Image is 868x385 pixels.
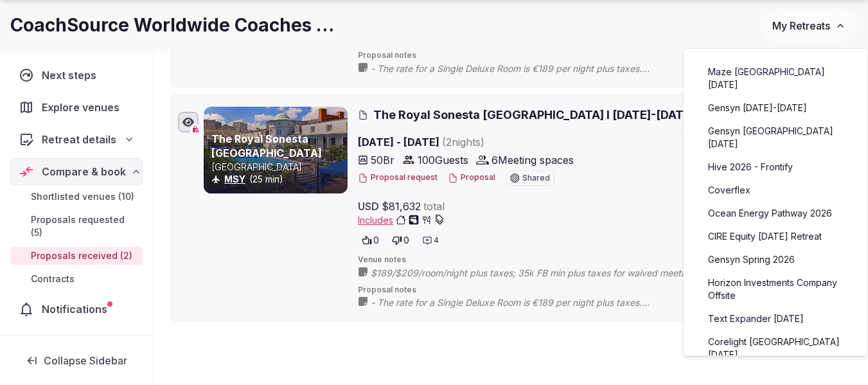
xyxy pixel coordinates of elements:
[10,13,339,38] h1: CoachSource Worldwide Coaches Forum 2026
[371,152,394,168] span: 50 Br
[371,62,849,75] span: - The rate for a Single Deluxe Room is €189 per night plus taxes. - The hotel highlighted that th...
[696,98,855,118] a: Gensyn [DATE]-[DATE]
[358,172,438,183] button: Proposal request
[403,234,409,247] span: 0
[358,50,849,61] span: Proposal notes
[696,332,855,365] a: Corelight [GEOGRAPHIC_DATA] [DATE]
[442,136,484,148] span: ( 2 night s )
[10,270,143,288] a: Contracts
[42,164,126,179] span: Compare & book
[696,309,855,329] a: Text Expander [DATE]
[358,231,383,249] button: 0
[418,152,468,168] span: 100 Guests
[211,173,345,186] div: (25 min)
[423,199,445,214] span: total
[448,172,495,183] button: Proposal
[224,173,245,186] button: MSY
[382,199,421,214] span: $81,632
[696,273,855,306] a: Horizon Investments Company Offsite
[42,100,125,115] span: Explore venues
[42,132,116,147] span: Retreat details
[10,346,143,375] button: Collapse Sidebar
[31,213,137,239] span: Proposals requested (5)
[42,301,112,317] span: Notifications
[10,296,143,323] a: Notifications
[211,161,345,174] p: [GEOGRAPHIC_DATA]
[358,285,849,296] span: Proposal notes
[696,203,855,224] a: Ocean Energy Pathway 2026
[211,132,322,159] a: The Royal Sonesta [GEOGRAPHIC_DATA]
[358,255,849,265] span: Venue notes
[224,174,245,184] a: MSY
[358,199,379,214] span: USD
[772,19,830,32] span: My Retreats
[696,62,855,95] a: Maze [GEOGRAPHIC_DATA] [DATE]
[31,249,132,262] span: Proposals received (2)
[31,273,75,285] span: Contracts
[31,190,134,203] span: Shortlisted venues (10)
[388,231,413,249] button: 0
[373,234,379,247] span: 0
[371,296,849,309] span: - The rate for a Single Deluxe Room is €189 per night plus taxes. - Changes to the guest room blo...
[10,211,143,242] a: Proposals requested (5)
[760,10,858,42] button: My Retreats
[434,235,439,246] span: 4
[492,152,574,168] span: 6 Meeting spaces
[522,174,550,182] span: Shared
[696,180,855,201] a: Coverflex
[358,134,695,150] span: [DATE] - [DATE]
[42,67,102,83] span: Next steps
[358,214,445,227] button: Includes
[10,247,143,265] a: Proposals received (2)
[696,121,855,154] a: Gensyn [GEOGRAPHIC_DATA] [DATE]
[696,157,855,177] a: Hive 2026 - Frontify
[373,107,695,123] span: The Royal Sonesta [GEOGRAPHIC_DATA] I [DATE]-[DATE]
[10,188,143,206] a: Shortlisted venues (10)
[371,267,750,280] span: $189/$209/room/night plus taxes; 35k FB min plus taxes for waived meeting space.
[10,94,143,121] a: Explore venues
[696,226,855,247] a: CIRE Equity [DATE] Retreat
[10,62,143,89] a: Next steps
[44,354,127,367] span: Collapse Sidebar
[696,249,855,270] a: Gensyn Spring 2026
